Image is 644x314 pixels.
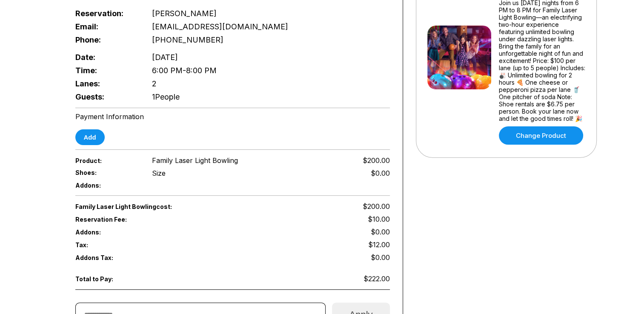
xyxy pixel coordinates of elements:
[371,253,390,262] span: $0.00
[364,274,390,283] span: $222.00
[371,228,390,236] span: $0.00
[75,241,138,248] span: Tax:
[75,254,138,261] span: Addons Tax:
[75,112,390,121] div: Payment Information
[75,92,138,101] span: Guests:
[75,35,138,44] span: Phone:
[75,182,138,189] span: Addons:
[75,9,138,18] span: Reservation:
[363,202,390,211] span: $200.00
[75,129,105,145] button: Add
[75,53,138,62] span: Date:
[152,79,157,88] span: 2
[75,216,233,223] span: Reservation Fee:
[75,79,138,88] span: Lanes:
[427,26,491,89] img: Family Laser Light Bowling
[75,169,138,176] span: Shoes:
[499,126,583,145] a: Change Product
[152,92,180,101] span: 1 People
[152,53,178,62] span: [DATE]
[75,228,138,236] span: Addons:
[363,156,390,165] span: $200.00
[371,169,390,177] div: $0.00
[368,240,390,249] span: $12.00
[152,169,166,177] div: Size
[152,22,288,31] span: [EMAIL_ADDRESS][DOMAIN_NAME]
[152,35,223,44] span: [PHONE_NUMBER]
[152,156,238,165] span: Family Laser Light Bowling
[75,157,138,164] span: Product:
[152,66,217,75] span: 6:00 PM - 8:00 PM
[75,22,138,31] span: Email:
[75,66,138,75] span: Time:
[75,203,233,210] span: Family Laser Light Bowling cost:
[75,275,138,283] span: Total to Pay:
[152,9,217,18] span: [PERSON_NAME]
[368,215,390,223] span: $10.00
